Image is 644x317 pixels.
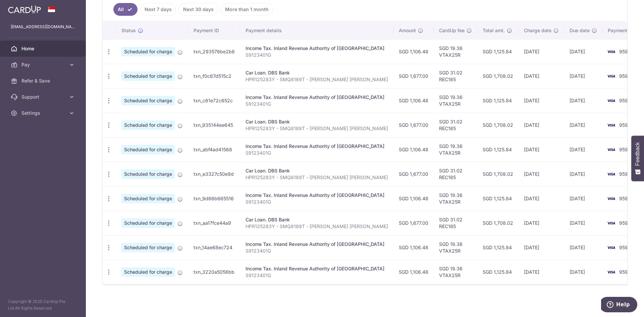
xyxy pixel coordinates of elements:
[570,27,590,34] span: Due date
[619,220,631,226] span: 9595
[246,167,388,174] div: Car Loan. DBS Bank
[246,265,388,272] div: Income Tax. Inland Revenue Authority of [GEOGRAPHIC_DATA]
[188,39,240,64] td: txn_293576be2b6
[188,162,240,186] td: txn_e3327c50e9d
[519,64,564,88] td: [DATE]
[477,39,519,64] td: SGD 1,125.84
[477,235,519,260] td: SGD 1,125.84
[221,3,273,16] a: More than 1 month
[434,162,477,186] td: SGD 31.02 REC185
[604,195,618,203] img: Bank Card
[477,64,519,88] td: SGD 1,708.02
[604,121,618,129] img: Bank Card
[564,162,602,186] td: [DATE]
[246,69,388,76] div: Car Loan. DBS Bank
[246,45,388,52] div: Income Tax. Inland Revenue Authority of [GEOGRAPHIC_DATA]
[246,241,388,248] div: Income Tax. Inland Revenue Authority of [GEOGRAPHIC_DATA]
[564,64,602,88] td: [DATE]
[188,113,240,137] td: txn_935144ee645
[519,39,564,64] td: [DATE]
[121,120,175,130] span: Scheduled for charge
[188,137,240,162] td: txn_abf4ad41568
[434,186,477,211] td: SGD 19.36 VTAX25R
[121,71,175,81] span: Scheduled for charge
[604,170,618,178] img: Bank Card
[246,192,388,199] div: Income Tax. Inland Revenue Authority of [GEOGRAPHIC_DATA]
[21,77,66,84] span: Refer & Save
[21,94,66,100] span: Support
[619,196,631,201] span: 9595
[246,223,388,230] p: HPR125283Y - SMQ8189T - [PERSON_NAME] [PERSON_NAME]
[21,110,66,116] span: Settings
[434,39,477,64] td: SGD 19.36 VTAX25R
[246,272,388,279] p: S9123401G
[519,88,564,113] td: [DATE]
[619,245,631,250] span: 9595
[246,143,388,150] div: Income Tax. Inland Revenue Authority of [GEOGRAPHIC_DATA]
[121,27,136,34] span: Status
[188,88,240,113] td: txn_c61e72c652c
[604,48,618,56] img: Bank Card
[519,113,564,137] td: [DATE]
[399,27,416,34] span: Amount
[477,186,519,211] td: SGD 1,125.84
[246,52,388,58] p: S9123401G
[246,76,388,83] p: HPR125283Y - SMQ8189T - [PERSON_NAME] [PERSON_NAME]
[434,211,477,235] td: SGD 31.02 REC185
[564,39,602,64] td: [DATE]
[393,162,434,186] td: SGD 1,677.00
[240,22,393,39] th: Payment details
[246,94,388,101] div: Income Tax. Inland Revenue Authority of [GEOGRAPHIC_DATA]
[246,248,388,254] p: S9123401G
[434,235,477,260] td: SGD 19.36 VTAX25R
[188,22,240,39] th: Payment ID
[619,98,631,103] span: 9595
[434,64,477,88] td: SGD 31.02 REC185
[564,186,602,211] td: [DATE]
[393,137,434,162] td: SGD 1,106.48
[619,122,631,128] span: 9595
[434,88,477,113] td: SGD 19.36 VTAX25R
[604,219,618,227] img: Bank Card
[121,96,175,105] span: Scheduled for charge
[604,244,618,252] img: Bank Card
[434,260,477,284] td: SGD 19.36 VTAX25R
[564,88,602,113] td: [DATE]
[8,5,41,13] img: CardUp
[121,218,175,228] span: Scheduled for charge
[564,113,602,137] td: [DATE]
[519,137,564,162] td: [DATE]
[477,162,519,186] td: SGD 1,708.02
[619,147,631,152] span: 9595
[393,88,434,113] td: SGD 1,106.48
[188,64,240,88] td: txn_f0c67d515c2
[619,73,631,79] span: 9595
[246,150,388,156] p: S9123401G
[393,64,434,88] td: SGD 1,677.00
[434,113,477,137] td: SGD 31.02 REC185
[246,174,388,181] p: HPR125283Y - SMQ8189T - [PERSON_NAME] [PERSON_NAME]
[519,235,564,260] td: [DATE]
[393,260,434,284] td: SGD 1,106.48
[601,297,637,314] iframe: Opens a widget where you can find more information
[619,269,631,275] span: 9595
[439,27,465,34] span: CardUp fee
[564,211,602,235] td: [DATE]
[11,23,75,30] p: [EMAIL_ADDRESS][DOMAIN_NAME]
[188,211,240,235] td: txn_aa17fce44a9
[393,235,434,260] td: SGD 1,106.48
[483,27,505,34] span: Total amt.
[188,186,240,211] td: txn_9d66b665516
[246,125,388,132] p: HPR125283Y - SMQ8189T - [PERSON_NAME] [PERSON_NAME]
[477,137,519,162] td: SGD 1,125.84
[519,211,564,235] td: [DATE]
[188,235,240,260] td: txn_14ae68ec724
[21,61,66,68] span: Pay
[604,146,618,154] img: Bank Card
[477,113,519,137] td: SGD 1,708.02
[519,186,564,211] td: [DATE]
[246,216,388,223] div: Car Loan. DBS Bank
[393,211,434,235] td: SGD 1,677.00
[477,260,519,284] td: SGD 1,125.84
